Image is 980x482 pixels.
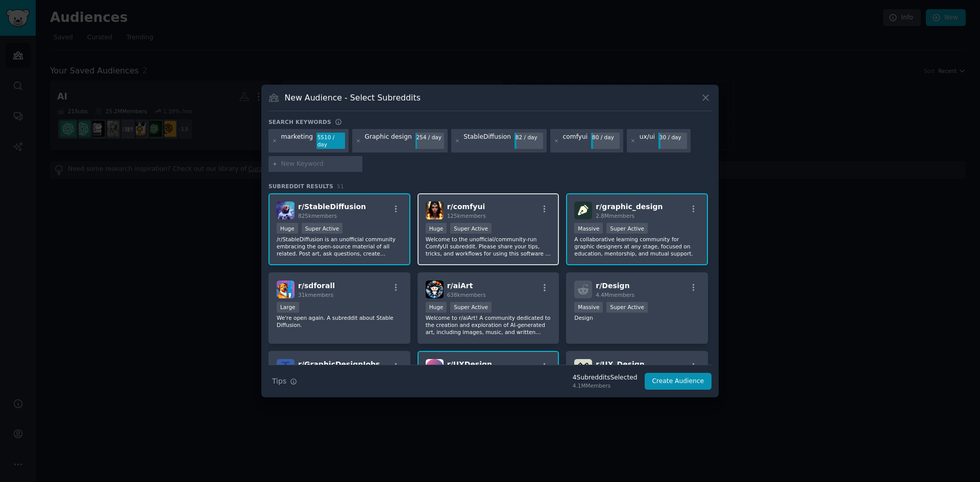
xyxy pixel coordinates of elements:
[316,133,345,149] div: 5510 / day
[268,118,331,125] h3: Search keywords
[447,202,485,211] span: r/ comfyui
[573,382,638,389] div: 4.1M Members
[277,314,402,328] p: We're open again. A subreddit about Stable Diffusion.
[426,314,551,336] p: Welcome to r/aiArt! A community dedicated to the creation and exploration of AI-generated art, in...
[277,359,295,377] img: GraphicDesignJobs
[298,360,380,368] span: r/ GraphicDesignJobs
[277,201,295,219] img: StableDiffusion
[415,133,444,142] div: 254 / day
[596,202,663,211] span: r/ graphic_design
[277,302,299,313] div: Large
[450,223,492,234] div: Super Active
[596,213,634,219] span: 2.8M members
[447,360,492,368] span: r/ UXDesign
[596,360,644,368] span: r/ UX_Design
[645,373,712,390] button: Create Audience
[298,282,335,290] span: r/ sdforall
[302,223,343,234] div: Super Active
[285,92,421,103] h3: New Audience - Select Subreddits
[640,133,655,149] div: ux/ui
[337,183,344,189] span: 51
[364,133,411,149] div: Graphic design
[426,223,447,234] div: Huge
[573,373,638,383] div: 4 Subreddit s Selected
[463,133,511,149] div: StableDiffusion
[574,302,603,313] div: Massive
[514,133,543,142] div: 82 / day
[426,281,444,298] img: aiArt
[426,359,444,377] img: UXDesign
[596,292,634,298] span: 4.4M members
[596,282,629,290] span: r/ Design
[563,133,588,149] div: comfyui
[591,133,620,142] div: 80 / day
[272,376,286,387] span: Tips
[426,201,444,219] img: comfyui
[606,302,648,313] div: Super Active
[574,314,700,321] p: Design
[298,213,337,219] span: 825k members
[426,302,447,313] div: Huge
[277,223,298,234] div: Huge
[606,223,648,234] div: Super Active
[574,201,592,219] img: graphic_design
[277,281,295,298] img: sdforall
[277,236,402,257] p: /r/StableDiffusion is an unofficial community embracing the open-source material of all related. ...
[426,236,551,257] p: Welcome to the unofficial/community-run ComfyUI subreddit. Please share your tips, tricks, and wo...
[574,236,700,257] p: A collaborative learning community for graphic designers at any stage, focused on education, ment...
[268,372,301,390] button: Tips
[298,292,333,298] span: 31k members
[298,202,366,211] span: r/ StableDiffusion
[447,292,486,298] span: 638k members
[447,282,473,290] span: r/ aiArt
[281,133,313,149] div: marketing
[658,133,687,142] div: 30 / day
[450,302,492,313] div: Super Active
[268,183,333,190] span: Subreddit Results
[574,359,592,377] img: UX_Design
[574,223,603,234] div: Massive
[447,213,486,219] span: 125k members
[281,160,359,169] input: New Keyword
